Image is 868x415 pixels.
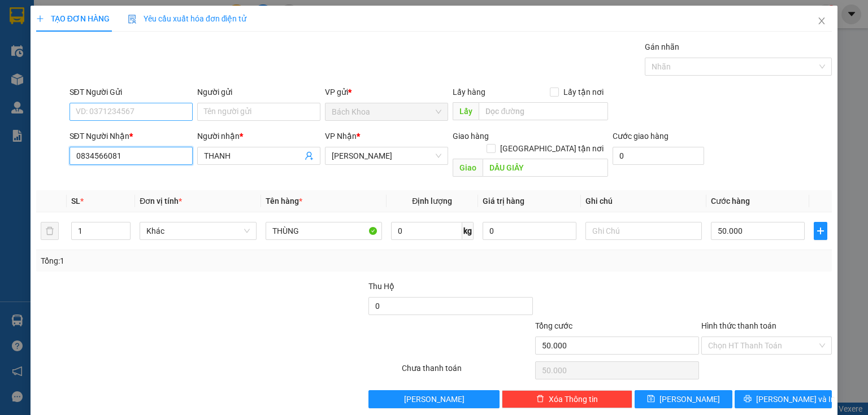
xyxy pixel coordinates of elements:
[453,159,483,177] span: Giao
[332,147,441,164] span: Gia Kiệm
[635,390,732,408] button: save[PERSON_NAME]
[549,393,598,405] span: Xóa Thông tin
[613,147,704,165] input: Cước giao hàng
[756,393,835,405] span: [PERSON_NAME] và In
[266,222,382,240] input: VD: Bàn, Ghế
[10,10,66,37] div: Bách Khoa
[535,321,572,330] span: Tổng cước
[332,103,441,120] span: Bách Khoa
[496,142,608,155] span: [GEOGRAPHIC_DATA] tận nơi
[645,42,679,51] label: Gán nhãn
[404,393,465,405] span: [PERSON_NAME]
[536,395,544,404] span: delete
[140,196,182,206] span: Đơn vị tính
[581,190,706,212] th: Ghi chú
[814,222,827,240] button: plus
[479,102,608,120] input: Dọc đường
[735,390,832,408] button: printer[PERSON_NAME] và In
[36,15,44,23] span: plus
[412,196,452,206] span: Định lượng
[128,14,247,23] span: Yêu cầu xuất hóa đơn điện tử
[73,59,90,71] span: DĐ:
[502,390,632,408] button: deleteXóa Thông tin
[305,151,314,160] span: user-add
[559,86,608,98] span: Lấy tận nơi
[325,86,448,98] div: VP gửi
[659,393,720,405] span: [PERSON_NAME]
[453,88,485,97] span: Lấy hàng
[73,53,194,92] span: SACOMBANK GIA YÊN
[73,10,194,23] div: [PERSON_NAME]
[806,6,837,37] button: Close
[41,222,59,240] button: delete
[36,14,110,23] span: TẠO ĐƠN HÀNG
[10,11,27,23] span: Gửi:
[368,390,499,408] button: [PERSON_NAME]
[73,23,194,37] div: [PERSON_NAME]
[462,222,474,240] span: kg
[71,196,80,206] span: SL
[73,37,194,53] div: 0368101039
[368,282,394,291] span: Thu Hộ
[325,132,357,141] span: VP Nhận
[73,11,101,23] span: Nhận:
[585,222,702,240] input: Ghi Chú
[711,196,750,206] span: Cước hàng
[647,395,655,404] span: save
[197,86,320,98] div: Người gửi
[70,130,193,142] div: SĐT Người Nhận
[453,132,489,141] span: Giao hàng
[483,159,608,177] input: Dọc đường
[613,132,669,141] label: Cước giao hàng
[41,255,336,267] div: Tổng: 1
[817,16,826,25] span: close
[146,222,249,239] span: Khác
[453,102,479,120] span: Lấy
[266,196,302,206] span: Tên hàng
[197,130,320,142] div: Người nhận
[814,226,827,235] span: plus
[701,321,776,330] label: Hình thức thanh toán
[128,15,137,24] img: icon
[744,395,752,404] span: printer
[401,362,533,382] div: Chưa thanh toán
[483,222,576,240] input: 0
[483,196,524,206] span: Giá trị hàng
[70,86,193,98] div: SĐT Người Gửi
